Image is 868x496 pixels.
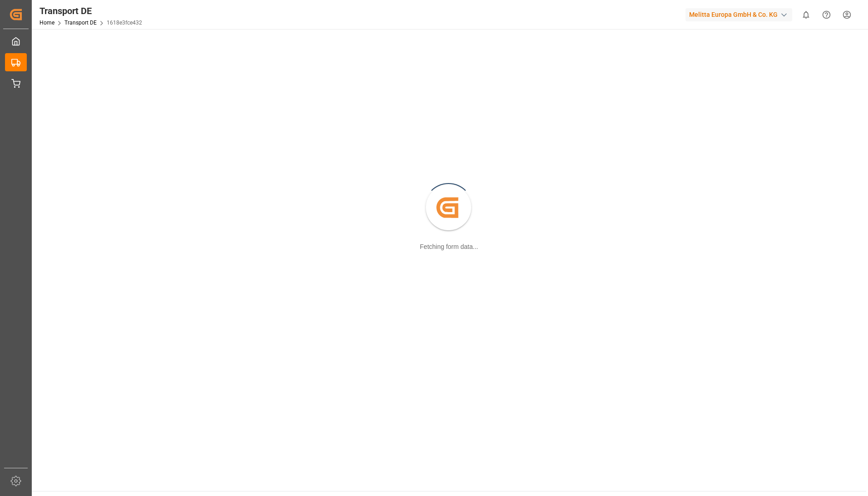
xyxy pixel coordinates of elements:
a: Home [39,20,54,26]
button: Melitta Europa GmbH & Co. KG [686,6,796,23]
a: Transport DE [64,20,97,26]
div: Fetching form data... [420,242,478,252]
div: Transport DE [39,4,142,18]
button: Help Center [816,5,837,25]
button: show 0 new notifications [796,5,816,25]
div: Melitta Europa GmbH & Co. KG [686,8,792,21]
